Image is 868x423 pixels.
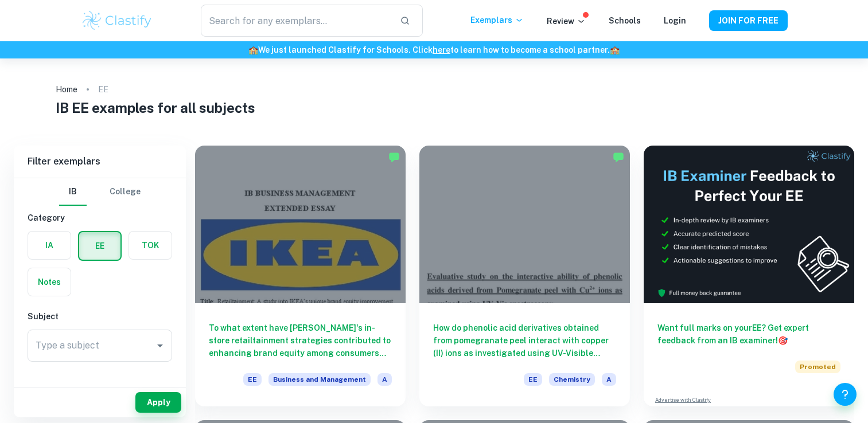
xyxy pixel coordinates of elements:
[610,45,620,54] span: 🏫
[644,146,854,303] img: Thumbnail
[524,373,542,386] span: EE
[709,10,788,31] button: JOIN FOR FREE
[655,396,711,404] a: Advertise with Clastify
[549,373,595,386] span: Chemistry
[110,178,141,206] button: College
[657,322,840,347] h6: Want full marks on your EE ? Get expert feedback from an IB examiner!
[388,151,400,163] img: Marked
[377,373,392,386] span: A
[209,322,392,359] h6: To what extent have [PERSON_NAME]'s in-store retailtainment strategies contributed to enhancing b...
[433,45,450,54] a: here
[98,83,108,96] p: EE
[129,232,172,259] button: TOK
[470,14,524,26] p: Exemplars
[644,146,854,406] a: Want full marks on yourEE? Get expert feedback from an IB examiner!PromotedAdvertise with Clastify
[56,81,77,97] a: Home
[195,146,406,406] a: To what extent have [PERSON_NAME]'s in-store retailtainment strategies contributed to enhancing b...
[433,322,616,359] h6: How do phenolic acid derivatives obtained from pomegranate peel interact with copper (II) ions as...
[201,5,390,37] input: Search for any exemplars...
[268,373,371,386] span: Business and Management
[28,268,71,296] button: Notes
[81,9,154,32] img: Clastify logo
[135,392,181,413] button: Apply
[834,383,857,406] button: Help and Feedback
[248,45,258,54] span: 🏫
[14,146,186,178] h6: Filter exemplars
[28,310,172,323] h6: Subject
[243,373,262,386] span: EE
[79,232,120,260] button: EE
[664,16,686,25] a: Login
[28,380,172,393] h6: Criteria
[778,336,788,345] span: 🎯
[419,146,630,406] a: How do phenolic acid derivatives obtained from pomegranate peel interact with copper (II) ions as...
[152,338,168,354] button: Open
[59,178,141,206] div: Filter type choice
[547,15,586,28] p: Review
[602,373,616,386] span: A
[56,97,812,118] h1: IB EE examples for all subjects
[59,178,87,206] button: IB
[795,361,840,373] span: Promoted
[28,211,172,224] h6: Category
[609,16,641,25] a: Schools
[28,232,71,259] button: IA
[613,151,624,163] img: Marked
[2,44,866,56] h6: We just launched Clastify for Schools. Click to learn how to become a school partner.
